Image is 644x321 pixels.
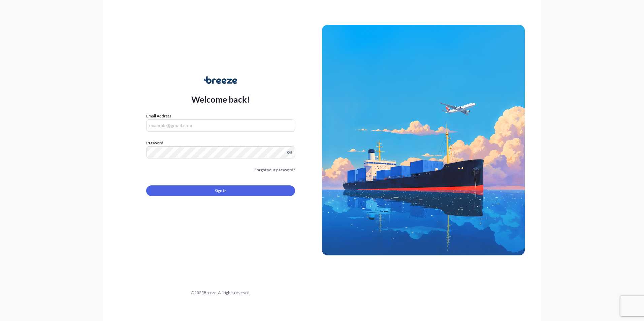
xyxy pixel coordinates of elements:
a: Forgot your password? [254,167,295,173]
label: Password [146,140,295,146]
input: example@gmail.com [146,119,295,132]
label: Email Address [146,113,171,119]
span: Sign In [215,187,227,194]
img: Ship illustration [322,25,525,255]
div: © 2025 Breeze. All rights reserved. [119,289,322,296]
button: Sign In [146,185,295,196]
button: Show password [287,150,292,155]
p: Welcome back! [191,94,250,105]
